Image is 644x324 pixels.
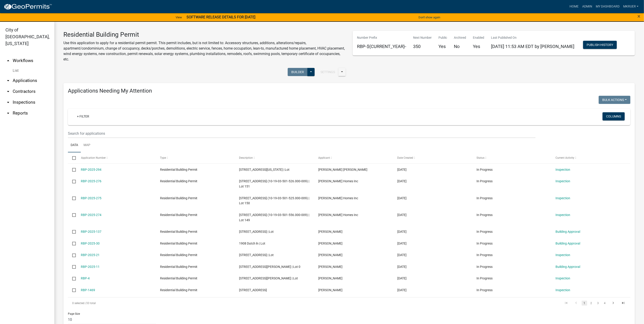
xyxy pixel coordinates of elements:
datatable-header-cell: Select [68,152,77,163]
h5: 350 [413,44,432,49]
span: Residential Building Permit [160,288,197,292]
span: Residential Building Permit [160,265,197,269]
a: Inspection [556,196,570,200]
p: Public [439,35,447,40]
a: RBP-4 [81,276,90,280]
span: [DATE] 11:53 AM EDT by [PERSON_NAME] [491,44,575,49]
i: arrow_drop_down [5,78,11,83]
p: Enabled [473,35,484,40]
span: Residential Building Permit [160,179,197,183]
span: Residential Building Permit [160,230,197,233]
li: page 2 [588,299,595,307]
span: 01/23/2025 [397,253,407,257]
span: Schuler Homes Inc [318,196,358,200]
span: Date Created [397,156,413,159]
span: Current Activity [556,156,575,159]
button: Close [638,14,641,19]
span: Residential Building Permit [160,168,197,171]
a: Data [68,138,81,153]
a: go to first page [562,301,570,306]
span: 5126 Woodstone Circle (10-19-03-501-556.000-009) | Lot 149 [239,213,309,222]
a: RBP-2025-274 [81,213,102,217]
a: 1 [582,301,587,306]
span: Megan Quigley [318,288,342,292]
span: 2611 Utica Pike | Lot [239,253,274,257]
span: 1908 Dutch ln | Lot [239,242,266,245]
a: RBP-1469 [81,288,95,292]
h3: Residential Building Permit [63,31,346,38]
a: RBP-2025-294 [81,168,102,171]
span: 5101Shungate Road | Lot [239,230,274,233]
p: Last Published On [491,35,575,40]
a: RBP-2025-30 [81,242,100,245]
button: Settings [317,68,339,76]
a: Inspection [556,276,570,280]
span: In Progress [476,265,493,269]
a: 2 [589,301,594,306]
span: 02/06/2025 [397,242,407,245]
li: page 1 [581,299,588,307]
datatable-header-cell: Application Number [77,152,156,163]
span: Residential Building Permit [160,213,197,217]
p: Use this application to apply for a residential permit permit. This permit includes, but is not l... [63,40,346,62]
span: Status [476,156,484,159]
span: Brian Scroggins [318,242,342,245]
p: Number Prefix [357,35,407,40]
p: Archived [454,35,466,40]
span: Residential Building Permit [160,242,197,245]
i: arrow_drop_up [5,58,11,63]
a: Inspection [556,179,570,183]
span: In Progress [476,288,493,292]
span: In Progress [476,196,493,200]
span: 0 selected / [72,302,86,305]
a: 3 [595,301,601,306]
i: arrow_drop_down [5,100,11,105]
span: Keith Groth [318,276,342,280]
h5: Yes [473,44,484,49]
span: In Progress [476,242,493,245]
span: Christopher Todd Perkins [318,168,367,171]
datatable-header-cell: Status [472,152,551,163]
a: 4 [602,301,608,306]
h4: Applications Needing My Attention [68,88,630,94]
a: mkruer [621,2,640,11]
span: In Progress [476,253,493,257]
button: Don't show again [417,14,442,21]
a: RBP-2025-275 [81,196,102,200]
a: Admin [580,2,594,11]
a: Inspection [556,168,570,171]
h5: No [454,44,466,49]
span: 5124 Woodstone Circle (10-19-03-501-525.000-009) | Lot 150 [239,196,309,205]
strong: SOFTWARE RELEASE DETAILS FOR [DATE] [187,15,255,19]
button: Columns [603,112,625,120]
button: Builder [288,68,308,76]
datatable-header-cell: Current Activity [551,152,630,163]
span: Luke Etheridge [318,253,342,257]
span: Type [160,156,166,159]
span: × [638,13,641,19]
li: page 3 [595,299,601,307]
span: Schuler Homes Inc [318,179,358,183]
p: Next Number [413,35,432,40]
a: go to last page [619,301,627,306]
a: RBP-2025-276 [81,179,102,183]
span: In Progress [476,179,493,183]
span: 233 Forest Dr Jeffersonville, IN 47130 | Lot [239,276,298,280]
span: Residential Building Permit [160,276,197,280]
datatable-header-cell: Date Created [393,152,472,163]
input: Search for applications [68,129,536,138]
wm-modal-confirm: Workflow Publish History [583,43,617,47]
i: arrow_drop_down [5,89,11,94]
a: RBP-2025-21 [81,253,100,257]
a: My Dashboard [594,2,621,11]
span: 307 Hopkins Ln | Lot 0 [239,265,301,269]
span: 01/16/2025 [397,265,407,269]
a: Home [568,2,580,11]
span: In Progress [476,230,493,233]
a: go to previous page [572,301,580,306]
span: In Progress [476,168,493,171]
button: Publish History [583,41,617,49]
a: View [174,14,184,21]
button: Bulk Actions [599,96,630,104]
li: page 4 [601,299,608,307]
